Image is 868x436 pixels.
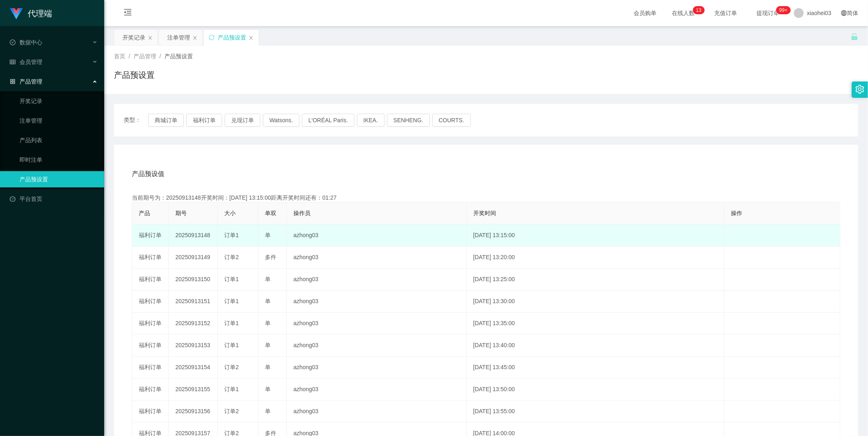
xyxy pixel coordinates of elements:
button: IKEA. [357,114,385,127]
span: 订单1 [224,232,239,238]
td: [DATE] 13:25:00 [467,269,724,291]
div: 注单管理 [167,30,190,45]
i: 图标: close [249,35,254,40]
span: 充值订单 [710,10,741,16]
i: 图标: close [148,35,153,40]
td: 福利订单 [132,269,169,291]
div: 当前期号为：20250913148开奖时间：[DATE] 13:15:00距离开奖时间还有：01:27 [132,194,840,202]
span: 单 [265,408,271,414]
span: 操作员 [293,210,310,216]
span: 订单1 [224,276,239,282]
td: 20250913154 [169,357,218,379]
span: 多件 [265,254,276,260]
div: 产品预设置 [218,30,246,45]
i: 图标: global [841,10,847,16]
sup: 1186 [776,6,791,14]
td: azhong03 [287,225,467,247]
i: 图标: setting [855,85,864,94]
td: azhong03 [287,379,467,401]
a: 图标: dashboard平台首页 [10,191,98,207]
span: 单 [265,232,271,238]
span: 产品管理 [133,53,156,59]
span: 产品预设值 [132,169,164,179]
td: [DATE] 13:35:00 [467,313,724,335]
span: 数据中心 [10,39,42,46]
span: 订单1 [224,342,239,348]
td: 20250913152 [169,313,218,335]
a: 产品预设置 [20,171,98,187]
td: azhong03 [287,291,467,313]
button: 商城订单 [148,114,184,127]
a: 产品列表 [20,132,98,148]
td: 福利订单 [132,247,169,269]
td: 福利订单 [132,335,169,357]
i: 图标: close [192,35,197,40]
span: 单 [265,298,271,304]
span: 单 [265,276,271,282]
td: [DATE] 13:40:00 [467,335,724,357]
td: 20250913150 [169,269,218,291]
td: 20250913151 [169,291,218,313]
i: 图标: sync [209,35,214,40]
td: azhong03 [287,269,467,291]
button: 兑现订单 [225,114,260,127]
td: 20250913148 [169,225,218,247]
td: 福利订单 [132,401,169,423]
span: 产品 [139,210,150,216]
span: 订单2 [224,254,239,260]
span: 订单1 [224,386,239,392]
span: 产品预设置 [164,53,193,59]
h1: 产品预设置 [114,69,155,81]
i: 图标: check-circle-o [10,40,15,45]
span: 期号 [175,210,187,216]
td: azhong03 [287,357,467,379]
a: 代理端 [10,10,52,16]
td: azhong03 [287,335,467,357]
td: [DATE] 13:20:00 [467,247,724,269]
p: 1 [696,6,699,14]
sup: 13 [693,6,704,14]
span: 大小 [224,210,236,216]
span: 首页 [114,53,125,59]
td: azhong03 [287,247,467,269]
span: 开奖时间 [473,210,496,216]
span: 单 [265,364,271,370]
td: 福利订单 [132,357,169,379]
button: L'ORÉAL Paris. [302,114,354,127]
td: 福利订单 [132,291,169,313]
td: [DATE] 13:45:00 [467,357,724,379]
td: 20250913149 [169,247,218,269]
td: azhong03 [287,401,467,423]
span: 订单2 [224,408,239,414]
span: 单 [265,320,271,326]
button: SENHENG. [387,114,430,127]
i: 图标: appstore-o [10,79,15,84]
h1: 代理端 [28,0,52,26]
td: 20250913156 [169,401,218,423]
span: 类型： [124,114,148,127]
span: 产品管理 [10,78,42,85]
a: 即时注单 [20,152,98,168]
div: 开奖记录 [122,30,145,45]
span: 提现订单 [752,10,783,16]
span: 订单1 [224,320,239,326]
td: 20250913153 [169,335,218,357]
td: [DATE] 13:15:00 [467,225,724,247]
span: 会员管理 [10,59,42,65]
img: logo.9652507e.png [10,8,23,20]
td: [DATE] 13:50:00 [467,379,724,401]
button: 福利订单 [186,114,222,127]
button: COURTS. [432,114,471,127]
td: 福利订单 [132,225,169,247]
span: 单 [265,386,271,392]
td: [DATE] 13:30:00 [467,291,724,313]
span: 在线人数 [668,10,699,16]
td: [DATE] 13:55:00 [467,401,724,423]
span: 操作 [731,210,742,216]
span: 订单2 [224,364,239,370]
i: 图标: menu-fold [114,0,142,26]
td: 福利订单 [132,313,169,335]
button: Watsons. [263,114,300,127]
span: / [129,53,130,59]
p: 3 [699,6,702,14]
